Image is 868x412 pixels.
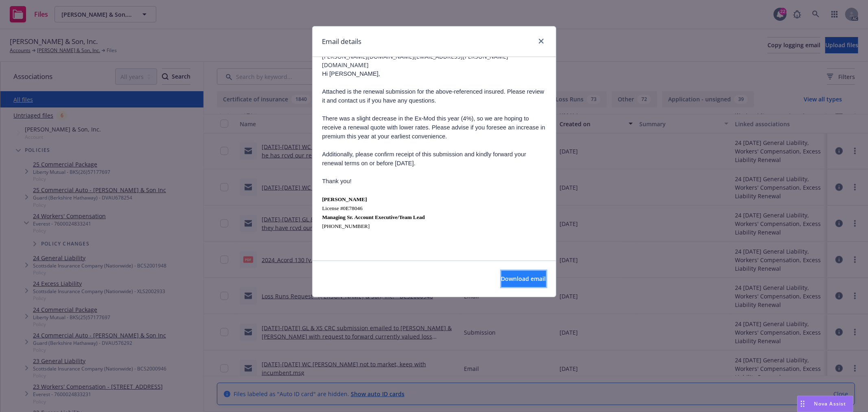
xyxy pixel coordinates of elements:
[536,36,546,46] a: close
[322,223,370,229] span: [PHONE_NUMBER]
[322,196,367,202] span: [PERSON_NAME]
[322,36,362,47] h1: Email details
[322,114,546,141] p: There was a slight decrease in the Ex-Mod this year (4%), so we are hoping to receive a renewal q...
[322,177,546,186] p: Thank you!
[322,150,546,168] p: Additionally, please confirm receipt of this submission and kindly forward your renewal terms on ...
[798,396,808,412] div: Drag to move
[322,205,363,211] span: License #0E78046
[322,214,425,220] span: Managing Sr. Account Executive/Team Lead
[501,275,546,283] span: Download email
[814,400,846,407] span: Nova Assist
[797,396,853,412] button: Nova Assist
[322,87,546,105] p: Attached is the renewal submission for the above-referenced insured. Please review it and contact...
[322,69,546,78] p: Hi [PERSON_NAME],
[501,271,546,287] button: Download email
